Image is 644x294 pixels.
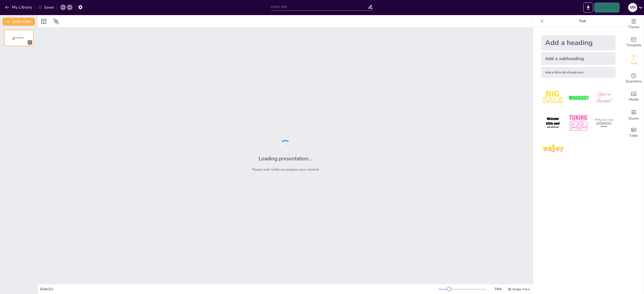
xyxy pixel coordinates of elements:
[28,40,32,45] div: 1
[630,61,637,66] span: Text
[628,116,639,121] span: Charts
[592,86,616,109] img: 3.jpeg
[512,287,530,291] span: Single View
[567,111,590,135] img: 5.jpeg
[4,3,34,11] button: My Library
[541,111,565,135] img: 4.jpeg
[624,51,644,69] div: Add text boxes
[583,3,593,13] button: Export to PowerPoint
[624,106,644,124] div: Add charts and graphs
[3,18,35,26] button: Add slide
[626,79,642,84] span: Questions
[38,5,54,10] div: Saved
[567,86,590,109] img: 2.jpeg
[492,287,504,291] div: 74 %
[624,69,644,87] div: Get real-time input from your audience
[4,30,34,46] div: 1
[541,52,616,65] div: Add a subheading
[628,24,639,30] span: Theme
[626,42,641,48] span: Template
[624,87,644,106] div: Add images, graphics, shapes or video
[252,167,319,172] p: Please wait while we prepare your content
[541,35,616,50] div: Add a heading
[629,97,639,102] span: Media
[624,124,644,142] div: Add a table
[12,37,24,40] span: Sendsteps presentation editor
[259,155,312,162] h2: Loading presentation...
[628,3,637,12] div: M R
[541,67,616,78] div: Add a little bit of body text
[53,18,59,24] span: Position
[541,137,565,160] img: 7.jpeg
[624,15,644,33] div: Change the overall theme
[592,111,616,135] img: 6.jpeg
[628,3,637,13] button: M R
[271,3,368,11] input: Insert title
[541,86,565,109] img: 1.jpeg
[629,133,638,138] span: Table
[624,33,644,51] div: Add ready made slides
[40,287,438,291] div: Slide 1 / 1
[594,3,619,13] button: Present
[40,17,48,25] div: Layout
[546,15,619,27] p: Text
